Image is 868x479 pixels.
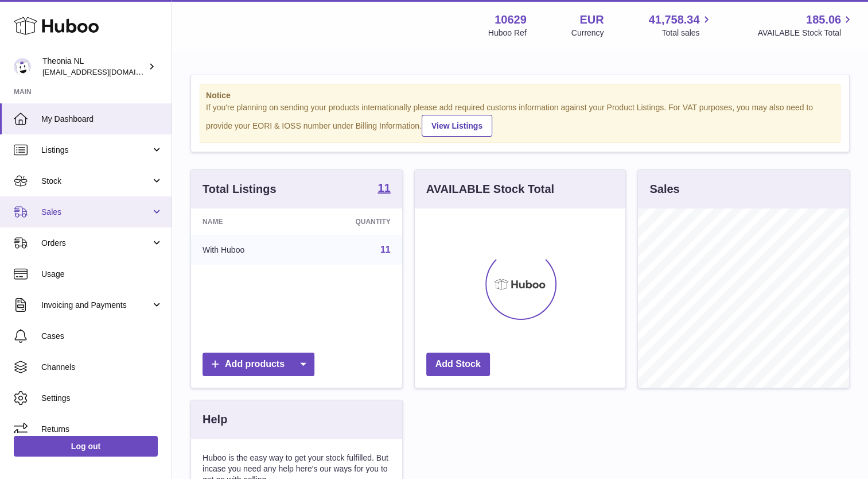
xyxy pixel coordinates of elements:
[426,353,490,376] a: Add Stock
[377,182,390,194] strong: 11
[571,28,604,38] div: Currency
[41,269,163,280] span: Usage
[203,353,314,376] a: Add products
[41,145,151,156] span: Listings
[41,393,163,404] span: Settings
[203,412,227,427] h3: Help
[422,115,492,137] a: View Listings
[579,12,604,28] strong: EUR
[41,176,151,187] span: Stock
[191,235,302,265] td: With Huboo
[648,12,699,28] span: 41,758.34
[42,67,169,76] span: [EMAIL_ADDRESS][DOMAIN_NAME]
[41,331,163,342] span: Cases
[203,181,277,197] h3: Total Listings
[302,208,402,235] th: Quantity
[377,182,390,196] a: 11
[495,12,527,28] strong: 10629
[41,207,151,218] span: Sales
[41,238,151,249] span: Orders
[661,28,713,38] span: Total sales
[206,90,834,101] strong: Notice
[806,12,841,28] span: 185.06
[41,114,163,125] span: My Dashboard
[14,436,158,457] a: Log out
[206,102,834,137] div: If you're planning on sending your products internationally please add required customs informati...
[14,58,31,75] img: info@wholesomegoods.eu
[41,362,163,373] span: Channels
[488,28,527,38] div: Huboo Ref
[648,12,713,38] a: 41,758.34 Total sales
[41,424,163,435] span: Returns
[757,28,854,38] span: AVAILABLE Stock Total
[380,245,391,254] a: 11
[191,208,302,235] th: Name
[42,56,146,78] div: Theonia NL
[426,181,554,197] h3: AVAILABLE Stock Total
[757,12,854,38] a: 185.06 AVAILABLE Stock Total
[41,300,151,311] span: Invoicing and Payments
[649,181,679,197] h3: Sales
